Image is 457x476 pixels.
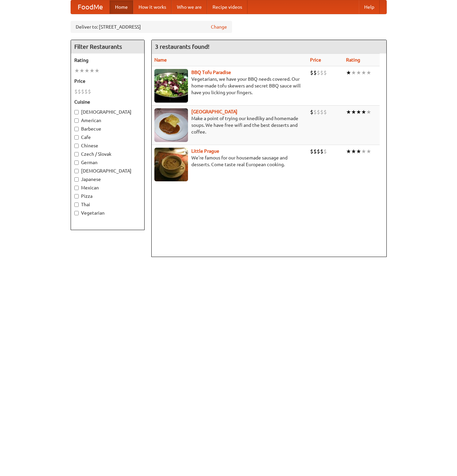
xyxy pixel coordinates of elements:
li: $ [320,69,323,76]
input: Mexican [74,186,79,190]
li: $ [317,108,320,116]
label: Chinese [74,142,141,149]
li: ★ [89,67,94,74]
label: Czech / Slovak [74,151,141,157]
li: $ [317,148,320,155]
input: American [74,118,79,123]
li: ★ [84,67,89,74]
label: [DEMOGRAPHIC_DATA] [74,109,141,115]
input: German [74,160,79,165]
h4: Filter Restaurants [71,40,144,53]
li: ★ [346,69,351,76]
a: Name [154,57,167,63]
li: $ [323,148,327,155]
li: $ [320,148,323,155]
label: American [74,117,141,124]
li: $ [323,69,327,76]
input: Thai [74,203,79,207]
li: ★ [351,108,356,116]
li: ★ [366,69,371,76]
input: Cafe [74,135,79,140]
li: ★ [361,108,366,116]
label: Mexican [74,184,141,191]
li: $ [310,148,313,155]
p: Make a point of trying our knedlíky and homemade soups. We have free wifi and the best desserts a... [154,115,305,135]
a: Little Prague [191,148,219,154]
a: Price [310,57,321,63]
img: littleprague.jpg [154,148,188,181]
li: ★ [346,108,351,116]
input: [DEMOGRAPHIC_DATA] [74,110,79,114]
a: BBQ Tofu Paradise [191,70,231,75]
label: Vegetarian [74,210,141,216]
p: Vegetarians, we have your BBQ needs covered. Our home-made tofu skewers and secret BBQ sauce will... [154,76,305,96]
input: Pizza [74,194,79,198]
h5: Rating [74,57,141,64]
ng-pluralize: 3 restaurants found! [155,43,210,50]
li: $ [81,88,84,95]
li: $ [78,88,81,95]
a: Change [211,24,227,30]
input: Japanese [74,177,79,182]
li: $ [310,108,313,116]
input: Vegetarian [74,211,79,215]
li: ★ [356,148,361,155]
li: ★ [356,108,361,116]
li: ★ [351,148,356,155]
a: FoodMe [71,0,110,14]
li: ★ [346,148,351,155]
li: $ [317,69,320,76]
li: $ [84,88,88,95]
img: czechpoint.jpg [154,108,188,142]
input: Barbecue [74,127,79,131]
li: ★ [74,67,79,74]
li: ★ [366,108,371,116]
a: How it works [133,0,172,14]
li: ★ [79,67,84,74]
input: [DEMOGRAPHIC_DATA] [74,169,79,173]
a: Help [359,0,380,14]
li: $ [323,108,327,116]
img: tofuparadise.jpg [154,69,188,103]
li: $ [88,88,91,95]
li: ★ [94,67,100,74]
a: Rating [346,57,360,63]
label: Japanese [74,176,141,183]
input: Chinese [74,144,79,148]
label: German [74,159,141,166]
div: Deliver to: [STREET_ADDRESS] [71,21,232,33]
label: Barbecue [74,125,141,132]
a: Who we are [172,0,207,14]
label: Cafe [74,134,141,141]
h5: Cuisine [74,99,141,105]
li: $ [313,108,317,116]
li: ★ [356,69,361,76]
li: $ [313,148,317,155]
label: Pizza [74,193,141,199]
li: $ [310,69,313,76]
li: ★ [351,69,356,76]
a: Home [110,0,133,14]
a: Recipe videos [207,0,247,14]
h5: Price [74,78,141,84]
li: $ [320,108,323,116]
label: [DEMOGRAPHIC_DATA] [74,168,141,174]
input: Czech / Slovak [74,152,79,156]
li: ★ [366,148,371,155]
label: Thai [74,201,141,208]
a: [GEOGRAPHIC_DATA] [191,109,237,114]
li: ★ [361,148,366,155]
li: ★ [361,69,366,76]
li: $ [74,88,78,95]
li: $ [313,69,317,76]
p: We're famous for our housemade sausage and desserts. Come taste real European cooking. [154,154,305,168]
